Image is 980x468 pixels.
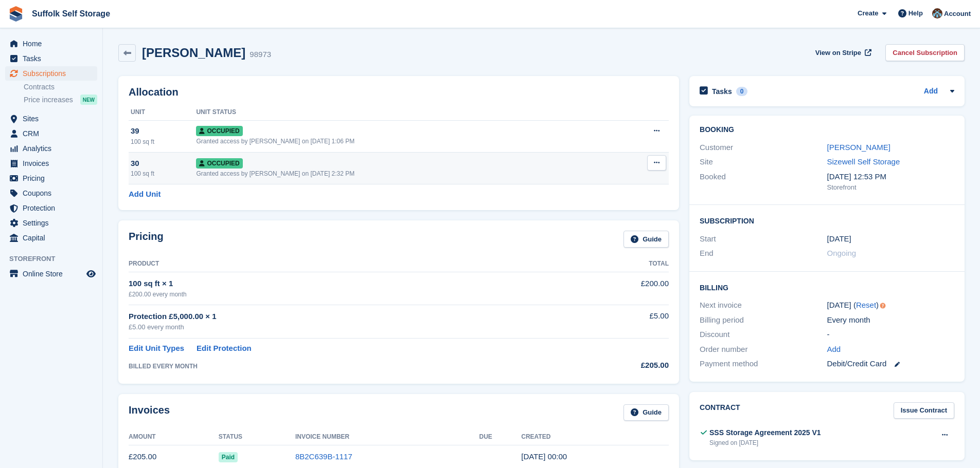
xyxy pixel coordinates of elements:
[131,169,196,178] div: 100 sq ft
[700,402,740,419] h2: Contract
[23,66,84,81] span: Subscriptions
[8,6,24,22] img: stora-icon-8386f47178a22dfd0bd8f6a31ec36ba5ce8667c1dd55bd0f319d3a0aa187defe.svg
[5,66,97,81] a: menu
[295,429,479,445] th: Invoice Number
[24,82,97,92] a: Contracts
[700,299,827,311] div: Next invoice
[24,94,97,105] a: Price increases NEW
[736,87,748,96] div: 0
[908,8,923,18] span: Help
[700,282,954,292] h2: Billing
[23,186,84,200] span: Coupons
[129,404,170,421] h2: Invoices
[521,429,669,445] th: Created
[932,8,942,18] img: Lisa Furneaux
[5,126,97,141] a: menu
[827,233,851,245] time: 2025-07-30 23:00:00 UTC
[131,137,196,146] div: 100 sq ft
[700,126,954,134] h2: Booking
[131,125,196,137] div: 39
[827,157,900,166] a: Sizewell Self Storage
[129,362,569,371] div: BILLED EVERY MONTH
[569,256,669,272] th: Total
[196,169,612,178] div: Granted access by [PERSON_NAME] on [DATE] 2:32 PM
[700,215,954,226] h2: Subscription
[5,111,97,126] a: menu
[827,249,857,257] span: Ongoing
[827,143,890,152] a: [PERSON_NAME]
[5,171,97,185] a: menu
[129,86,669,98] h2: Allocation
[129,231,164,248] h2: Pricing
[129,322,569,332] div: £5.00 every month
[219,429,295,445] th: Status
[23,141,84,156] span: Analytics
[24,95,73,105] span: Price increases
[131,158,196,170] div: 30
[196,104,612,121] th: Unit Status
[856,301,876,309] a: Reset
[196,126,242,136] span: Occupied
[129,189,161,200] a: Add Unit
[569,305,669,338] td: £5.00
[219,452,238,462] span: Paid
[129,429,219,445] th: Amount
[700,344,827,355] div: Order number
[5,141,97,156] a: menu
[23,216,84,230] span: Settings
[709,438,821,447] div: Signed on [DATE]
[23,171,84,185] span: Pricing
[23,201,84,215] span: Protection
[197,343,252,354] a: Edit Protection
[9,254,102,264] span: Storefront
[85,268,97,280] a: Preview store
[28,5,114,22] a: Suffolk Self Storage
[5,186,97,200] a: menu
[129,343,184,354] a: Edit Unit Types
[23,126,84,141] span: CRM
[700,171,827,193] div: Booked
[80,95,97,105] div: NEW
[23,156,84,171] span: Invoices
[623,404,669,421] a: Guide
[827,344,841,355] a: Add
[23,267,84,281] span: Online Store
[23,231,84,245] span: Capital
[23,51,84,66] span: Tasks
[700,248,827,259] div: End
[827,182,954,193] div: Storefront
[827,171,954,183] div: [DATE] 12:53 PM
[521,452,567,461] time: 2025-07-30 23:00:26 UTC
[944,9,971,19] span: Account
[196,137,612,146] div: Granted access by [PERSON_NAME] on [DATE] 1:06 PM
[5,156,97,171] a: menu
[815,48,861,58] span: View on Stripe
[250,49,271,61] div: 98973
[827,329,954,341] div: -
[5,51,97,66] a: menu
[295,452,352,461] a: 8B2C639B-1117
[5,201,97,215] a: menu
[129,256,569,272] th: Product
[5,267,97,281] a: menu
[878,301,887,310] div: Tooltip anchor
[827,358,954,370] div: Debit/Credit Card
[712,87,732,96] h2: Tasks
[569,360,669,371] div: £205.00
[129,278,569,290] div: 100 sq ft × 1
[894,402,954,419] a: Issue Contract
[811,44,874,61] a: View on Stripe
[479,429,522,445] th: Due
[5,216,97,230] a: menu
[827,299,954,311] div: [DATE] ( )
[700,233,827,245] div: Start
[129,104,196,121] th: Unit
[858,8,878,18] span: Create
[924,86,938,98] a: Add
[700,142,827,154] div: Customer
[142,46,245,60] h2: [PERSON_NAME]
[129,311,569,323] div: Protection £5,000.00 × 1
[827,314,954,326] div: Every month
[700,329,827,341] div: Discount
[23,111,84,126] span: Sites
